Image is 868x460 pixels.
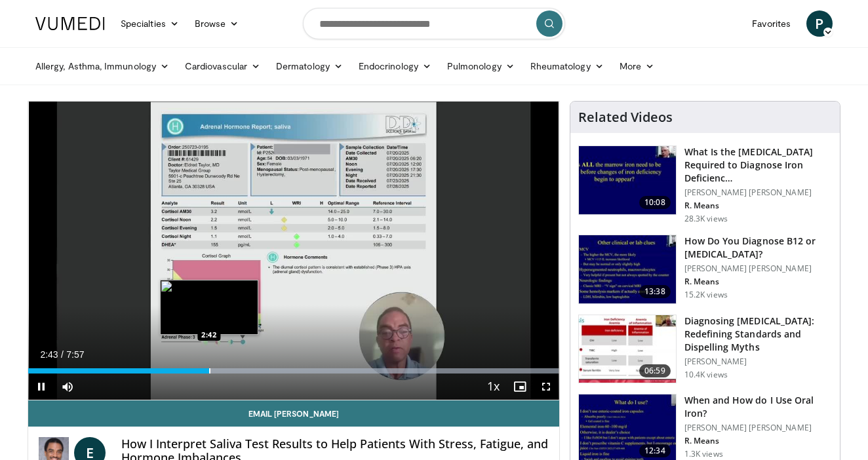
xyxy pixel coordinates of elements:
h3: What Is the [MEDICAL_DATA] Required to Diagnose Iron Deficienc… [684,145,832,185]
p: [PERSON_NAME] [PERSON_NAME] [684,187,832,198]
span: 2:43 [40,349,58,360]
button: Fullscreen [533,374,559,400]
a: Email [PERSON_NAME] [28,400,559,427]
span: 12:34 [639,444,671,457]
img: 15adaf35-b496-4260-9f93-ea8e29d3ece7.150x105_q85_crop-smart_upscale.jpg [579,146,676,214]
a: Specialties [113,10,187,37]
p: [PERSON_NAME] [684,356,832,367]
h3: When and How do I Use Oral Iron? [684,394,832,420]
a: P [806,10,833,37]
button: Mute [54,374,81,400]
h4: Related Videos [578,109,673,125]
span: 10:08 [639,196,671,209]
input: Search topics, interventions [303,8,565,39]
span: / [61,349,64,360]
a: 06:59 Diagnosing [MEDICAL_DATA]: Redefining Standards and Dispelling Myths [PERSON_NAME] 10.4K views [578,315,832,384]
p: [PERSON_NAME] [PERSON_NAME] [684,263,832,274]
video-js: Video Player [28,102,559,400]
h3: Diagnosing [MEDICAL_DATA]: Redefining Standards and Dispelling Myths [684,315,832,354]
span: 7:57 [66,349,84,360]
a: Cardiovascular [177,53,268,79]
img: image.jpeg [160,280,258,335]
a: Dermatology [268,53,351,79]
img: f7929ac2-4813-417a-bcb3-dbabb01c513c.150x105_q85_crop-smart_upscale.jpg [579,315,676,383]
a: Favorites [744,10,799,37]
button: Pause [28,374,54,400]
p: R. Means [684,436,832,446]
p: 15.2K views [684,290,728,300]
a: Rheumatology [523,53,612,79]
div: Progress Bar [28,368,559,374]
p: 1.3K views [684,449,723,459]
p: 10.4K views [684,370,728,380]
p: 28.3K views [684,214,728,224]
p: R. Means [684,201,832,211]
a: Endocrinology [351,53,439,79]
p: [PERSON_NAME] [PERSON_NAME] [684,423,832,433]
button: Enable picture-in-picture mode [507,374,533,400]
a: 13:38 How Do You Diagnose B12 or [MEDICAL_DATA]? [PERSON_NAME] [PERSON_NAME] R. Means 15.2K views [578,235,832,304]
span: 13:38 [639,285,671,298]
a: Browse [187,10,247,37]
p: R. Means [684,277,832,287]
a: More [612,53,662,79]
img: VuMedi Logo [35,17,105,30]
h3: How Do You Diagnose B12 or [MEDICAL_DATA]? [684,235,832,261]
a: Pulmonology [439,53,523,79]
span: 06:59 [639,364,671,377]
a: Allergy, Asthma, Immunology [28,53,177,79]
a: 10:08 What Is the [MEDICAL_DATA] Required to Diagnose Iron Deficienc… [PERSON_NAME] [PERSON_NAME]... [578,145,832,224]
button: Playback Rate [481,374,507,400]
img: 172d2151-0bab-4046-8dbc-7c25e5ef1d9f.150x105_q85_crop-smart_upscale.jpg [579,235,676,303]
